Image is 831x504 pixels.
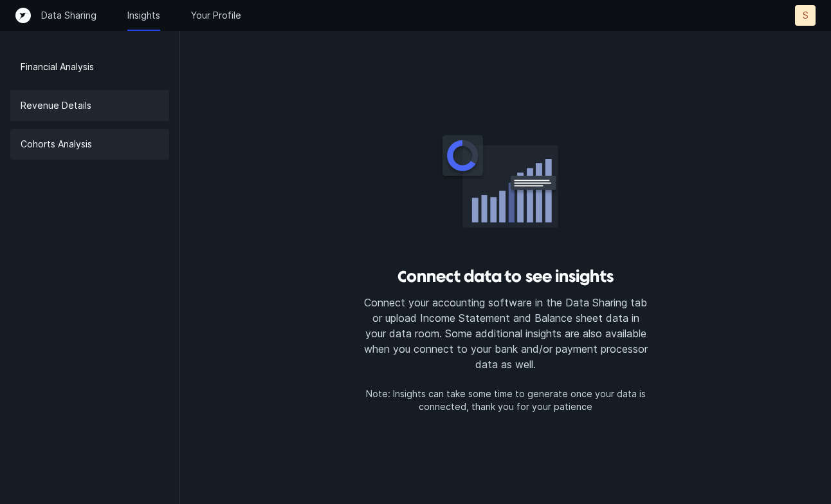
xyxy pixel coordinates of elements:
[21,98,91,113] p: Revenue Details
[127,9,160,22] a: Insights
[21,59,94,75] p: Financial Analysis
[10,90,169,121] a: Revenue Details
[361,295,650,372] p: Connect your accounting software in the Data Sharing tab or upload Income Statement and Balance s...
[191,9,241,22] a: Your Profile
[795,5,816,26] button: S
[41,9,96,22] a: Data Sharing
[10,129,169,160] a: Cohorts Analysis
[10,51,169,82] a: Financial Analysis
[803,9,808,22] p: S
[361,266,650,287] h3: Connect data to see insights
[361,387,650,413] p: Note: Insights can take some time to generate once your data is connected, thank you for your pat...
[21,136,92,152] p: Cohorts Analysis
